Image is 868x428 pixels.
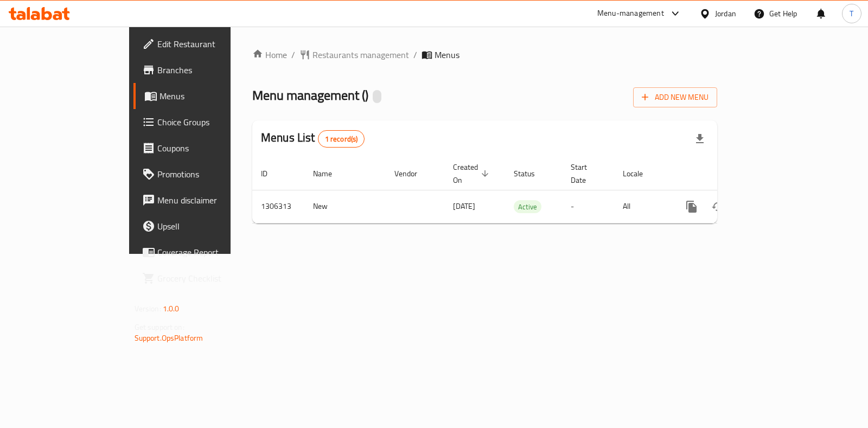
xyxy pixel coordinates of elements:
span: 1.0.0 [163,302,180,316]
span: Start Date [571,161,601,187]
span: Coupons [157,142,265,155]
button: Change Status [705,194,731,220]
span: Branches [157,63,265,76]
span: Restaurants management [312,48,409,61]
button: more [679,194,705,220]
span: Choice Groups [157,116,265,129]
span: Menus [159,90,265,103]
a: Support.OpsPlatform [135,331,203,345]
button: Add New Menu [633,87,717,107]
span: T [850,8,853,20]
li: / [413,48,417,61]
span: Name [313,167,346,180]
a: Grocery Checklist [133,265,274,291]
a: Coverage Report [133,239,274,265]
span: Active [514,201,541,213]
span: Created On [453,161,492,187]
a: Menus [133,83,274,109]
a: Restaurants management [299,48,409,61]
span: Vendor [394,167,431,180]
span: Menu management ( ) [252,83,368,107]
span: Grocery Checklist [157,272,265,285]
td: 1306313 [252,190,304,223]
span: ID [261,167,282,180]
table: enhanced table [252,157,792,223]
a: Upsell [133,213,274,239]
span: Locale [623,167,657,180]
span: Menu disclaimer [157,194,265,207]
span: Get support on: [135,320,184,334]
a: Menu disclaimer [133,187,274,213]
nav: breadcrumb [252,48,717,61]
a: Choice Groups [133,109,274,135]
td: New [304,190,386,223]
a: Edit Restaurant [133,31,274,57]
span: Upsell [157,220,265,233]
div: Export file [687,126,713,152]
a: Promotions [133,161,274,187]
td: All [614,190,670,223]
div: Total records count [318,130,365,148]
span: Coverage Report [157,246,265,259]
span: Add New Menu [642,91,709,104]
th: Actions [670,157,792,190]
span: Status [514,167,549,180]
a: Coupons [133,135,274,161]
span: Version: [135,302,161,316]
a: Branches [133,57,274,83]
li: / [291,48,295,61]
h2: Menus List [261,130,365,148]
div: Jordan [715,8,736,20]
td: - [562,190,614,223]
div: Menu-management [597,7,664,20]
span: 1 record(s) [318,134,365,144]
span: Menus [435,48,459,61]
span: Edit Restaurant [157,37,265,50]
span: [DATE] [453,199,475,213]
span: Promotions [157,168,265,181]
